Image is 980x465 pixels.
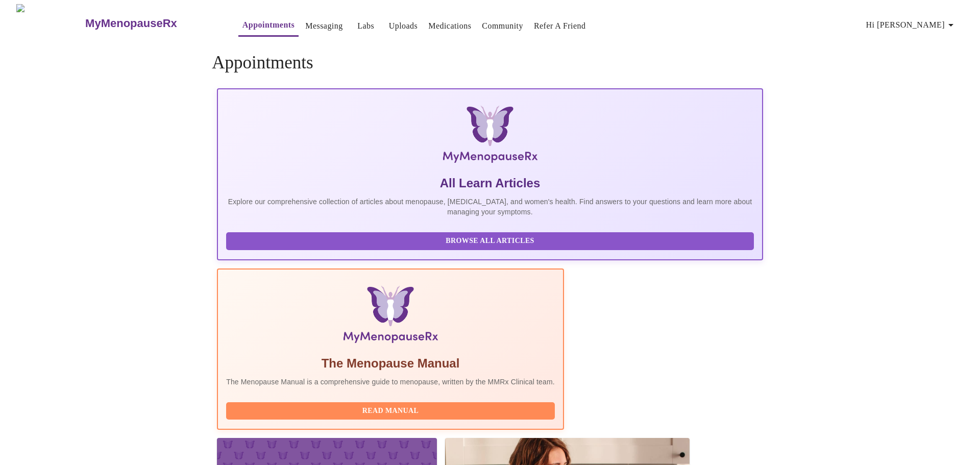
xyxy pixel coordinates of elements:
[350,16,382,36] button: Labs
[357,19,374,33] a: Labs
[478,16,527,36] button: Community
[862,15,961,35] button: Hi [PERSON_NAME]
[530,16,590,36] button: Refer a Friend
[226,232,754,250] button: Browse All Articles
[85,17,177,30] h3: MyMenopauseRx
[305,19,342,33] a: Messaging
[242,18,295,32] a: Appointments
[308,106,672,167] img: MyMenopauseRx Logo
[226,406,557,414] a: Read Manual
[226,175,754,191] h5: All Learn Articles
[534,19,586,33] a: Refer a Friend
[226,355,555,372] h5: The Menopause Manual
[16,4,84,42] img: MyMenopauseRx Logo
[424,16,475,36] button: Medications
[236,235,744,248] span: Browse All Articles
[226,197,754,217] p: Explore our comprehensive collection of articles about menopause, [MEDICAL_DATA], and women's hea...
[301,16,347,36] button: Messaging
[866,18,957,32] span: Hi [PERSON_NAME]
[226,377,555,387] p: The Menopause Manual is a comprehensive guide to menopause, written by the MMRx Clinical team.
[389,19,418,33] a: Uploads
[212,53,768,73] h4: Appointments
[482,19,523,33] a: Community
[226,236,756,244] a: Browse All Articles
[226,402,555,420] button: Read Manual
[236,405,545,418] span: Read Manual
[278,286,502,347] img: Menopause Manual
[385,16,422,36] button: Uploads
[84,6,218,41] a: MyMenopauseRx
[238,15,299,37] button: Appointments
[428,19,471,33] a: Medications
